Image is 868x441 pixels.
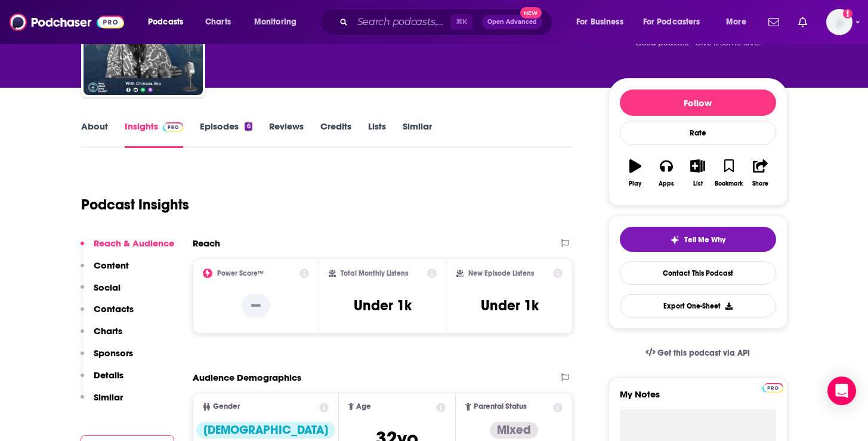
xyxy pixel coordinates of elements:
button: Details [81,369,123,391]
a: Credits [320,121,351,148]
h2: Power Score™ [217,269,264,277]
span: ⌘ K [450,14,472,30]
h2: Total Monthly Listens [341,269,408,277]
button: open menu [246,13,312,32]
p: Charts [94,325,122,337]
div: Mixed [490,422,538,439]
h3: Under 1k [354,297,412,314]
div: Play [629,180,641,187]
a: Lists [368,121,386,148]
img: User Profile [826,9,852,35]
div: Open Intercom Messenger [827,377,856,405]
span: Parental Status [474,403,527,411]
a: Contact This Podcast [620,261,776,285]
a: Pro website [762,381,783,393]
span: New [520,7,542,18]
p: -- [242,294,270,317]
p: Reach & Audience [94,238,174,249]
h2: Audience Demographics [193,372,301,383]
h2: Reach [193,238,220,249]
button: open menu [718,13,761,32]
button: Contacts [81,303,134,325]
h3: Under 1k [481,297,539,314]
img: tell me why sparkle [670,235,679,245]
button: Bookmark [713,152,745,195]
button: Apps [651,152,682,195]
h2: New Episode Listens [468,269,534,277]
label: My Notes [620,388,776,409]
button: Social [81,282,121,304]
div: Bookmark [715,180,743,187]
span: Gender [213,403,240,411]
button: open menu [140,13,199,32]
a: Show notifications dropdown [764,12,784,32]
span: Logged in as DoraMarie4 [826,9,852,35]
img: Podchaser Pro [762,383,783,393]
button: open menu [635,13,718,32]
span: Charts [205,14,231,30]
a: Get this podcast via API [636,338,760,368]
button: Similar [81,391,123,414]
div: 6 [245,122,252,131]
button: open menu [568,13,638,32]
a: Charts [197,13,238,32]
p: Social [94,282,121,293]
button: Content [81,260,129,282]
button: tell me why sparkleTell Me Why [620,227,776,252]
button: List [682,152,713,195]
span: Get this podcast via API [657,348,750,358]
button: Open AdvancedNew [482,15,542,29]
div: [DEMOGRAPHIC_DATA] [196,422,335,439]
button: Follow [620,90,776,116]
img: Podchaser - Follow, Share and Rate Podcasts [10,11,124,33]
span: Monitoring [254,14,296,30]
span: Podcasts [148,14,183,30]
svg: Add a profile image [843,9,852,18]
button: Export One-Sheet [620,294,776,317]
a: Reviews [269,121,304,148]
p: Contacts [94,303,134,314]
span: More [726,14,746,30]
button: Charts [81,325,122,347]
span: Open Advanced [487,19,537,25]
a: About [81,121,108,148]
div: Search podcasts, credits, & more... [331,8,564,36]
span: Age [356,403,371,411]
button: Show profile menu [826,9,852,35]
input: Search podcasts, credits, & more... [353,13,450,32]
span: For Podcasters [643,14,700,30]
img: Podchaser Pro [163,122,184,132]
button: Play [620,152,651,195]
p: Sponsors [94,347,133,359]
div: Apps [659,180,674,187]
span: Tell Me Why [684,235,725,245]
p: Similar [94,391,123,403]
div: Share [752,180,768,187]
div: List [693,180,703,187]
button: Reach & Audience [81,238,174,260]
button: Sponsors [81,347,133,369]
a: Episodes6 [200,121,252,148]
button: Share [745,152,776,195]
p: Details [94,369,123,381]
span: For Business [576,14,623,30]
a: InsightsPodchaser Pro [125,121,184,148]
a: Show notifications dropdown [793,12,812,32]
p: Content [94,260,129,271]
h1: Podcast Insights [81,196,189,214]
a: Similar [403,121,432,148]
div: Rate [620,121,776,145]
